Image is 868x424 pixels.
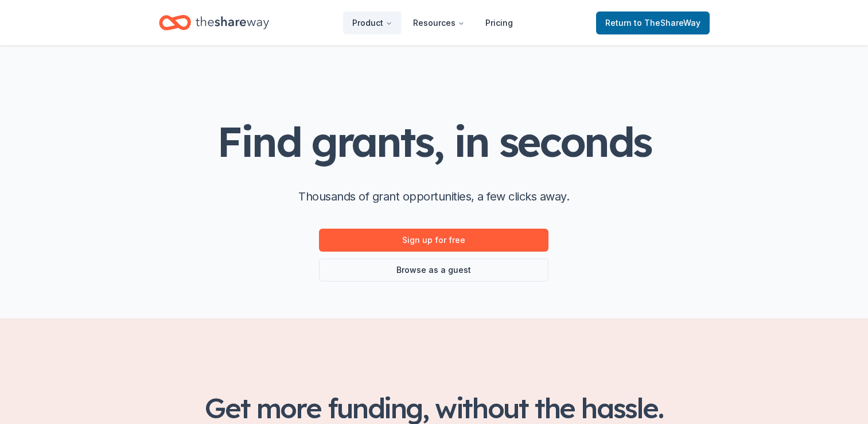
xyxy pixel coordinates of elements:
h2: Get more funding, without the hassle. [159,392,710,424]
button: Resources [404,11,474,34]
a: Pricing [476,11,522,34]
a: Sign up for free [319,229,548,252]
button: Product [343,11,402,34]
p: Thousands of grant opportunities, a few clicks away. [298,187,569,206]
span: to TheShareWay [634,18,700,28]
span: Return [605,16,700,30]
a: Returnto TheShareWay [596,11,710,34]
a: Home [159,9,269,36]
nav: Main [343,9,522,36]
h1: Find grants, in seconds [217,119,651,164]
a: Browse as a guest [319,259,548,282]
